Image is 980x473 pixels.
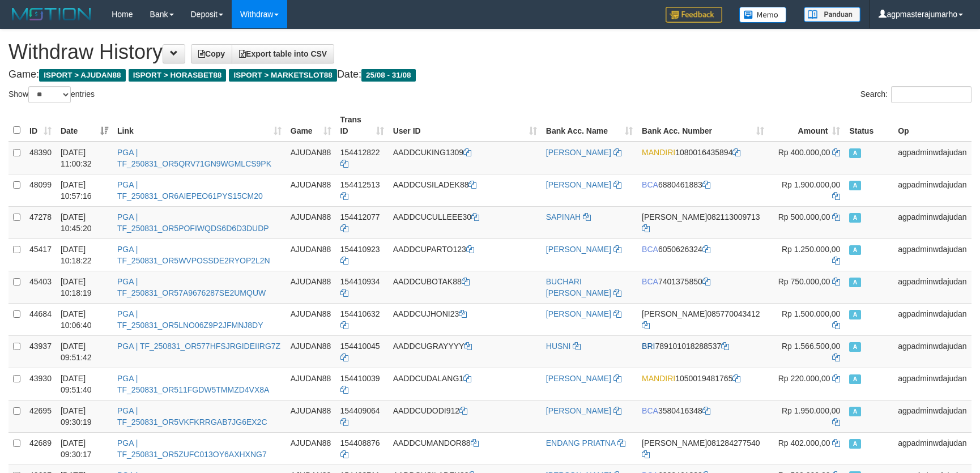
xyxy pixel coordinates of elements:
td: 43937 [25,335,56,368]
td: 6050626324 [637,238,769,271]
a: SAPINAH [546,212,581,221]
select: Showentries [28,86,71,103]
a: PGA | TF_250831_OR57A9676287SE2UMQUW [117,277,266,297]
a: PGA | TF_250831_OR511FGDW5TMMZD4VX8A [117,374,269,394]
img: Button%20Memo.svg [739,7,787,23]
td: 48390 [25,142,56,174]
th: Game: activate to sort column ascending [286,109,336,142]
span: MANDIRI [642,374,675,383]
label: Show entries [8,86,95,103]
td: 082113009713 [637,206,769,238]
td: AADDCUDALANG1 [389,368,542,400]
span: BCA [642,406,658,415]
td: agpadminwdajudan [893,206,972,238]
th: Status [845,109,893,142]
span: [PERSON_NAME] [642,212,707,221]
span: MANDIRI [642,148,675,157]
td: AADDCUKING1309 [389,142,542,174]
td: AADDCUPARTO123 [389,238,542,271]
span: Rp 402.000,00 [778,438,830,448]
span: Rp 1.566.500,00 [782,342,841,351]
td: agpadminwdajudan [893,271,972,303]
td: AADDCUBOTAK88 [389,271,542,303]
td: 47278 [25,206,56,238]
th: Trans ID: activate to sort column ascending [336,109,389,142]
td: [DATE] 10:18:19 [56,271,113,303]
td: 3580416348 [637,400,769,432]
span: Rp 1.900.000,00 [782,180,841,189]
th: Link: activate to sort column ascending [113,109,286,142]
th: Bank Acc. Name: activate to sort column ascending [542,109,637,142]
td: 154410039 [336,368,389,400]
td: agpadminwdajudan [893,174,972,206]
td: [DATE] 11:00:32 [56,142,113,174]
span: Approved - Marked by agpadminwdajudan [849,374,860,384]
td: [DATE] 09:51:40 [56,368,113,400]
td: 789101018288537 [637,335,769,368]
td: AJUDAN88 [286,206,336,238]
span: Copy [198,49,225,58]
td: agpadminwdajudan [893,400,972,432]
span: Rp 750.000,00 [778,277,830,286]
a: [PERSON_NAME] [546,180,611,189]
td: agpadminwdajudan [893,303,972,335]
span: ISPORT > AJUDAN88 [39,69,126,82]
td: 154410923 [336,238,389,271]
span: [PERSON_NAME] [642,438,707,448]
td: 1050019481765 [637,368,769,400]
td: 45403 [25,271,56,303]
th: Amount: activate to sort column ascending [769,109,845,142]
td: 6880461883 [637,174,769,206]
th: Bank Acc. Number: activate to sort column ascending [637,109,769,142]
span: Approved - Marked by agpadminwdajudan [849,310,860,319]
span: 25/08 - 31/08 [361,69,416,82]
span: Approved - Marked by agpadminwdajudan [849,245,860,255]
span: BCA [642,245,658,254]
img: panduan.png [804,7,860,22]
th: User ID: activate to sort column ascending [389,109,542,142]
td: agpadminwdajudan [893,238,972,271]
a: [PERSON_NAME] [546,374,611,383]
td: 081284277540 [637,432,769,465]
span: Rp 1.500.000,00 [782,309,841,318]
td: 154408876 [336,432,389,465]
td: AJUDAN88 [286,368,336,400]
td: 43930 [25,368,56,400]
td: 44684 [25,303,56,335]
td: 154412077 [336,206,389,238]
span: Approved - Marked by agpadminwdajudan [849,148,860,158]
td: 7401375850 [637,271,769,303]
a: PGA | TF_250831_OR5LNO06Z9P2JFMNJ8DY [117,309,263,330]
td: 085770043412 [637,303,769,335]
td: [DATE] 10:06:40 [56,303,113,335]
h1: Withdraw History [8,41,972,63]
td: AJUDAN88 [286,335,336,368]
img: Feedback.jpg [666,7,722,23]
td: [DATE] 09:51:42 [56,335,113,368]
td: AADDCUGRAYYYY [389,335,542,368]
td: 154410934 [336,271,389,303]
span: Approved - Marked by agpadminwdajudan [849,342,860,352]
td: [DATE] 10:45:20 [56,206,113,238]
td: AJUDAN88 [286,142,336,174]
td: AADDCUDODI912 [389,400,542,432]
td: AADDCUJHONI23 [389,303,542,335]
th: Date: activate to sort column ascending [56,109,113,142]
td: AJUDAN88 [286,271,336,303]
td: 154412513 [336,174,389,206]
img: MOTION_logo.png [8,6,95,23]
td: [DATE] 10:18:22 [56,238,113,271]
td: 154410045 [336,335,389,368]
span: Export table into CSV [239,49,327,58]
a: PGA | TF_250831_OR577HFSJRGIDEIIRG7Z [117,342,280,351]
td: 48099 [25,174,56,206]
td: [DATE] 10:57:16 [56,174,113,206]
span: ISPORT > MARKETSLOT88 [229,69,337,82]
a: Export table into CSV [232,44,334,63]
a: Copy [191,44,232,63]
td: AADDCUSILADEK88 [389,174,542,206]
td: agpadminwdajudan [893,432,972,465]
td: AADDCUMANDOR88 [389,432,542,465]
span: BRI [642,342,655,351]
td: AADDCUCULLEEE30 [389,206,542,238]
